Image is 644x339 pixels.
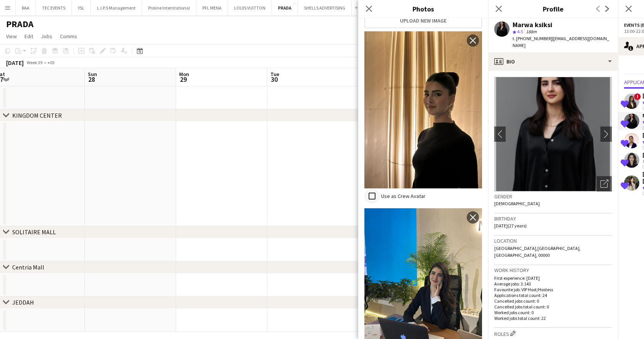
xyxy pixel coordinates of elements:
button: Upload new image [364,13,482,28]
button: YSL [72,0,91,15]
button: PRADA [272,0,298,15]
div: +03 [47,60,55,65]
button: SHELLS ADVERTISING [298,0,352,15]
div: [DATE] [6,59,24,67]
span: t. [PHONE_NUMBER] [513,36,552,41]
span: View [6,33,17,40]
span: Jobs [41,33,52,40]
span: 4.5 [517,29,523,34]
p: Worked jobs count: 0 [494,310,612,315]
p: First experience: [DATE] [494,275,612,281]
button: TEC EVENTS [36,0,72,15]
p: Average jobs: 3.143 [494,281,612,287]
span: ! [634,93,641,100]
a: View [3,31,20,41]
span: 188m [524,29,538,34]
p: Cancelled jobs total count: 0 [494,304,612,310]
p: Favourite job: VIP Host/Hostess [494,287,612,292]
button: PFL MENA [196,0,228,15]
label: Use as Crew Avatar [380,193,426,200]
span: [DEMOGRAPHIC_DATA] [494,201,540,206]
span: Week 39 [25,60,44,65]
p: Worked jobs total count: 22 [494,315,612,321]
span: 29 [178,75,189,84]
h3: Roles [494,329,612,337]
span: [DATE] (27 years) [494,223,527,229]
h3: Gender [494,193,612,200]
h1: PRADA [6,18,34,30]
h3: Photos [358,4,488,14]
div: SOLITAIRE MALL [12,228,56,236]
span: | [EMAIL_ADDRESS][DOMAIN_NAME] [513,36,609,48]
a: Edit [21,31,36,41]
span: Edit [24,33,33,40]
button: L.I.P.S Management [91,0,142,15]
span: Sun [88,71,97,78]
button: LOUIS VUITTON [228,0,272,15]
p: Applications total count: 24 [494,292,612,298]
div: Open photos pop-in [597,176,612,191]
div: JEDDAH [12,298,34,306]
h3: Birthday [494,215,612,222]
img: Crew avatar or photo [494,77,612,191]
div: Centria Mall [12,263,44,271]
span: 28 [87,75,97,84]
span: [GEOGRAPHIC_DATA],[GEOGRAPHIC_DATA], [GEOGRAPHIC_DATA], 00000 [494,245,581,258]
div: Marwa ksiksi [513,21,552,28]
h3: Profile [488,4,618,14]
span: Comms [60,33,77,40]
span: 30 [269,75,279,84]
button: Proline Interntational [142,0,196,15]
a: Jobs [38,31,55,41]
div: Bio [488,52,618,71]
button: RAA [16,0,36,15]
a: Comms [57,31,80,41]
div: KINGDOM CENTER [12,112,62,119]
span: Mon [179,71,189,78]
h3: Location [494,237,612,244]
p: Cancelled jobs count: 0 [494,298,612,304]
h3: Work history [494,267,612,274]
span: Tue [270,71,279,78]
img: Crew photo 1128808 [364,31,482,188]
